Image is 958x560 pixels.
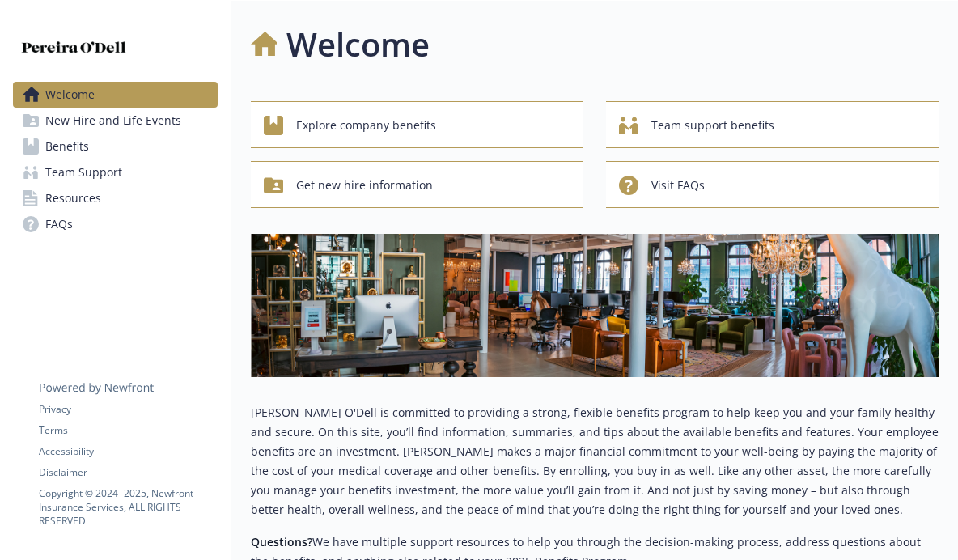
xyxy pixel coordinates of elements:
[45,108,181,134] span: New Hire and Life Events
[13,159,218,185] a: Team Support
[39,423,217,438] a: Terms
[251,534,312,549] strong: Questions?
[251,403,939,520] p: [PERSON_NAME] O'Dell is committed to providing a strong, flexible benefits program to help keep y...
[13,211,218,237] a: FAQs
[251,101,583,148] button: Explore company benefits
[45,211,73,237] span: FAQs
[45,82,95,108] span: Welcome
[39,402,217,417] a: Privacy
[45,134,89,159] span: Benefits
[286,20,430,69] h1: Welcome
[296,110,436,141] span: Explore company benefits
[251,161,583,208] button: Get new hire information
[45,159,122,185] span: Team Support
[296,170,433,201] span: Get new hire information
[13,108,218,134] a: New Hire and Life Events
[39,465,217,480] a: Disclaimer
[39,486,217,528] p: Copyright © 2024 - 2025 , Newfront Insurance Services, ALL RIGHTS RESERVED
[651,110,774,141] span: Team support benefits
[45,185,101,211] span: Resources
[13,134,218,159] a: Benefits
[606,101,939,148] button: Team support benefits
[39,444,217,459] a: Accessibility
[13,82,218,108] a: Welcome
[606,161,939,208] button: Visit FAQs
[651,170,705,201] span: Visit FAQs
[251,234,939,377] img: overview page banner
[13,185,218,211] a: Resources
